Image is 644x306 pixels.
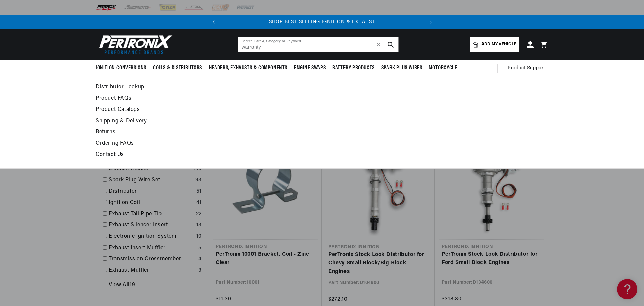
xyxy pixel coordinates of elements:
[96,128,426,137] a: Returns
[508,60,548,76] summary: Product Support
[470,37,519,52] a: Add my vehicle
[196,199,202,207] div: 41
[109,165,190,173] a: Exhaust Header
[198,255,202,264] div: 4
[429,64,457,72] span: Motorcycle
[291,60,329,76] summary: Engine Swaps
[442,250,541,267] a: PerTronix Stock Look Distributor for Ford Small Block Engines
[198,244,202,253] div: 5
[238,37,398,52] input: Search Part #, Category or Keyword
[79,15,565,29] slideshow-component: Translation missing: en.sections.announcements.announcement_bar
[205,60,291,76] summary: Headers, Exhausts & Components
[508,64,545,72] span: Product Support
[424,15,438,29] button: Translation missing: en.sections.announcements.next_announcement
[207,15,220,29] button: Translation missing: en.sections.announcements.previous_announcement
[196,232,202,241] div: 10
[96,64,146,72] span: Ignition Conversions
[109,187,194,196] a: Distributor
[209,64,287,72] span: Headers, Exhausts & Components
[109,244,196,253] a: Exhaust Insert Muffler
[96,105,426,115] a: Product Catalogs
[109,281,135,290] a: View All 19
[96,139,426,148] a: Ordering FAQs
[196,221,202,230] div: 13
[481,41,516,48] span: Add my vehicle
[195,176,202,185] div: 93
[383,37,398,52] button: search button
[378,60,426,76] summary: Spark Plug Wires
[109,255,196,264] a: Transmission Crossmember
[96,150,426,160] a: Contact Us
[329,60,378,76] summary: Battery Products
[196,187,202,196] div: 51
[109,210,193,219] a: Exhaust Tail Pipe Tip
[109,199,194,207] a: Ignition Coil
[109,176,193,185] a: Spark Plug Wire Set
[96,117,426,126] a: Shipping & Delivery
[196,210,202,219] div: 22
[269,19,375,25] a: SHOP BEST SELLING IGNITION & EXHAUST
[109,266,196,275] a: Exhaust Muffler
[216,250,315,267] a: PerTronix 10001 Bracket, Coil - Zinc Clear
[96,60,150,76] summary: Ignition Conversions
[109,221,194,230] a: Exhaust Silencer Insert
[150,60,205,76] summary: Coils & Distributors
[153,64,202,72] span: Coils & Distributors
[220,18,424,26] div: Announcement
[96,83,426,92] a: Distributor Lookup
[332,64,375,72] span: Battery Products
[381,64,422,72] span: Spark Plug Wires
[328,251,428,276] a: PerTronix Stock Look Distributor for Chevy Small Block/Big Block Engines
[425,60,460,76] summary: Motorcycle
[220,18,424,26] div: 1 of 2
[193,165,202,173] div: 149
[198,266,202,275] div: 3
[294,64,326,72] span: Engine Swaps
[96,94,426,103] a: Product FAQs
[96,33,173,56] img: Pertronix
[109,232,194,241] a: Electronic Ignition System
